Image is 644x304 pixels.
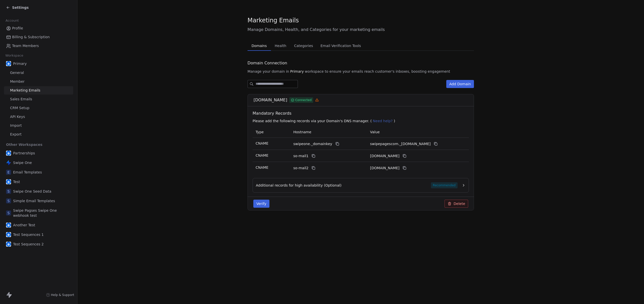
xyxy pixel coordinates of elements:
span: Profile [12,26,23,31]
a: Export [4,130,73,139]
span: Account [3,17,21,24]
span: Hostname [293,130,311,134]
a: General [4,69,73,77]
span: swipepagescom._domainkey.swipeone.email [370,141,431,147]
span: Primary [290,69,304,74]
img: user_01J93QE9VH11XXZQZDP4TWZEES.jpg [6,151,11,156]
span: Other Workspaces [4,141,45,149]
span: CNAME [256,141,268,145]
span: Domain Connection [248,60,287,66]
span: General [10,70,24,75]
a: Help & Support [46,293,74,297]
span: Swipe Pagses Swipe One webhook test [13,208,71,218]
p: Type [256,129,287,135]
span: swipepagescom1.swipeone.email [370,153,399,159]
span: Sales Emails [10,97,32,102]
a: Member [4,77,73,86]
span: Simple Email Templates [13,198,55,203]
span: CRM Setup [10,105,29,111]
button: Add Domain [446,80,474,88]
span: API Keys [10,114,25,119]
img: user_01J93QE9VH11XXZQZDP4TWZEES.jpg [6,223,11,228]
span: E [6,170,11,175]
span: Health [273,42,288,49]
span: so-mail1 [293,153,308,159]
a: Team Members [4,42,73,50]
span: Settings [12,5,29,10]
p: Please add the following records via your Domain's DNS manager. ( ) [253,118,471,123]
span: Connected [295,98,312,102]
span: Primary [13,61,27,66]
span: CNAME [256,165,268,169]
a: Billing & Subscription [4,33,73,41]
span: Categories [292,42,315,49]
span: Manage your domain in [248,69,289,74]
span: Swipe One Seed Data [13,189,51,194]
button: Verify [253,200,269,208]
img: user_01J93QE9VH11XXZQZDP4TWZEES.jpg [6,232,11,237]
span: S [6,189,11,194]
span: Mandatory Records [253,110,471,116]
span: Need help? [373,119,393,123]
span: Email Verification Tools [318,42,363,49]
span: Domains [250,42,269,49]
span: so-mail2 [293,165,308,171]
button: Additional records for high availability (Optional)Recommended [256,182,466,188]
span: Additional records for high availability (Optional) [256,183,342,188]
span: Team Members [12,43,39,49]
a: Marketing Emails [4,86,73,95]
span: Test Sequences 1 [13,232,44,237]
span: swipeone._domainkey [293,141,332,147]
span: Test Sequences 2 [13,242,44,247]
a: Settings [6,5,29,10]
span: Partnerships [13,151,35,156]
span: Value [370,130,380,134]
span: [DOMAIN_NAME] [254,97,287,103]
img: user_01J93QE9VH11XXZQZDP4TWZEES.jpg [6,61,11,66]
span: Marketing Emails [10,88,40,93]
a: Import [4,121,73,130]
img: swipeone-app-icon.png [6,160,11,165]
img: user_01J93QE9VH11XXZQZDP4TWZEES.jpg [6,242,11,247]
span: Workspace [3,52,25,59]
span: Swipe One [13,160,32,165]
span: Manage Domains, Health, and Categories for your marketing emails [248,27,474,33]
a: CRM Setup [4,104,73,112]
a: Sales Emails [4,95,73,103]
span: Help & Support [51,293,74,297]
a: API Keys [4,113,73,121]
span: Another Test [13,223,35,228]
span: Marketing Emails [248,17,299,24]
span: workspace to ensure your emails reach [305,69,374,74]
span: swipepagescom2.swipeone.email [370,165,399,171]
span: Export [10,132,22,137]
span: Import [10,123,22,128]
img: user_01J93QE9VH11XXZQZDP4TWZEES.jpg [6,179,11,184]
span: CNAME [256,153,268,157]
span: Recommended [431,182,457,188]
a: Profile [4,24,73,32]
span: S [6,198,11,203]
span: S [6,210,11,215]
span: Email Templates [13,170,42,175]
span: Billing & Subscription [12,34,50,40]
span: customer's inboxes, boosting engagement [375,69,450,74]
button: Delete [445,200,468,208]
span: Member [10,79,25,84]
span: Test [13,179,20,184]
